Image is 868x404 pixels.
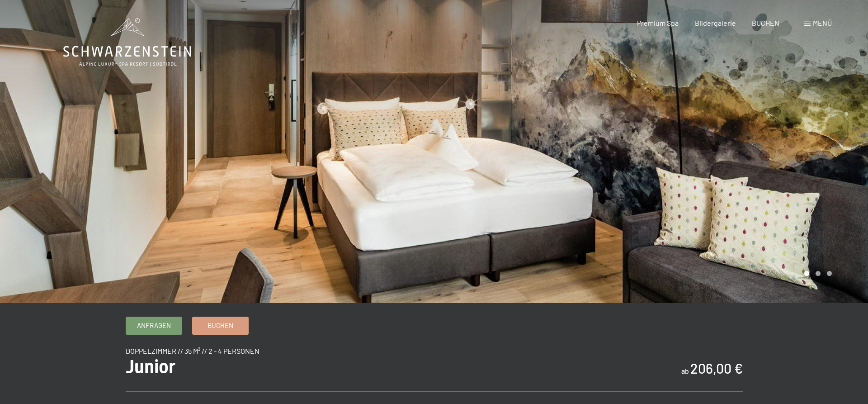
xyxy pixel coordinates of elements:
[137,321,171,330] span: Anfragen
[193,317,248,334] a: Buchen
[695,19,736,27] a: Bildergalerie
[126,356,175,377] span: Junior
[813,19,832,27] span: Menü
[126,317,182,334] a: Anfragen
[690,360,743,376] b: 206,00 €
[752,19,779,27] a: BUCHEN
[681,366,689,375] span: ab
[208,321,233,330] span: Buchen
[126,347,259,355] span: Doppelzimmer // 35 m² // 2 - 4 Personen
[637,19,679,27] a: Premium Spa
